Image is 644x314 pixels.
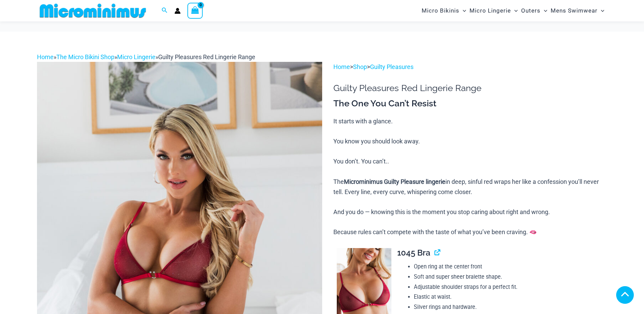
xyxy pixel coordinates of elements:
[158,53,255,60] span: Guilty Pleasures Red Lingerie Range
[187,3,203,18] a: View Shopping Cart, empty
[549,2,606,19] a: Mens SwimwearMenu ToggleMenu Toggle
[370,63,413,70] a: Guilty Pleasures
[540,2,547,19] span: Menu Toggle
[459,2,466,19] span: Menu Toggle
[511,2,518,19] span: Menu Toggle
[419,1,607,20] nav: Site Navigation
[353,63,367,70] a: Shop
[519,2,549,19] a: OutersMenu ToggleMenu Toggle
[414,272,607,282] li: Soft and super sheer bralette shape.
[344,178,445,185] b: Microminimus Guilty Pleasure lingerie
[414,302,607,312] li: Silver rings and hardware.
[37,53,54,60] a: Home
[521,2,540,19] span: Outers
[468,2,519,19] a: Micro LingerieMenu ToggleMenu Toggle
[333,83,607,93] h1: Guilty Pleasures Red Lingerie Range
[420,2,468,19] a: Micro BikinisMenu ToggleMenu Toggle
[117,53,155,60] a: Micro Lingerie
[333,63,350,70] a: Home
[174,8,181,14] a: Account icon link
[56,53,114,60] a: The Micro Bikini Shop
[333,62,607,72] p: > >
[551,2,597,19] span: Mens Swimwear
[397,248,430,258] span: 1045 Bra
[333,116,607,237] p: It starts with a glance. You know you should look away. You don’t. You can’t.. The in deep, sinfu...
[414,292,607,302] li: Elastic at waist.
[37,53,255,60] span: » » »
[422,2,459,19] span: Micro Bikinis
[470,2,511,19] span: Micro Lingerie
[162,6,168,15] a: Search icon link
[414,262,607,272] li: Open ring at the center front
[37,3,149,18] img: MM SHOP LOGO FLAT
[414,282,607,292] li: Adjustable shoulder straps for a perfect fit.
[597,2,604,19] span: Menu Toggle
[333,98,607,109] h3: The One You Can’t Resist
